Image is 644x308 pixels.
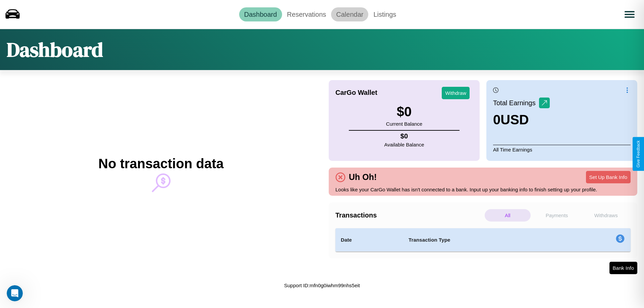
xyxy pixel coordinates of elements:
a: Reservations [282,7,331,21]
h4: $ 0 [384,132,424,140]
p: Available Balance [384,140,424,149]
p: Withdraws [583,209,629,222]
button: Set Up Bank Info [586,171,631,183]
h4: Date [341,236,398,244]
button: Withdraw [442,87,470,99]
p: All Time Earnings [493,145,631,154]
h4: Transaction Type [409,236,561,244]
h4: Transactions [335,211,483,219]
iframe: Intercom live chat [7,285,23,301]
p: Total Earnings [493,97,539,109]
p: Payments [534,209,580,222]
h1: Dashboard [7,36,103,63]
p: All [485,209,531,222]
p: Current Balance [386,119,422,128]
a: Listings [368,7,401,21]
h2: No transaction data [98,156,223,171]
h4: Uh Oh! [345,172,380,182]
table: simple table [335,228,631,252]
p: Support ID: mfn0g0iwhm99nhs5eit [284,281,360,290]
h3: 0 USD [493,112,550,127]
h3: $ 0 [386,104,422,119]
p: Looks like your CarGo Wallet has isn't connected to a bank. Input up your banking info to finish ... [335,185,631,194]
button: Bank Info [609,262,637,274]
button: Open menu [620,5,639,24]
h4: CarGo Wallet [335,89,377,97]
div: Give Feedback [636,140,641,168]
a: Calendar [331,7,368,21]
a: Dashboard [239,7,282,21]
